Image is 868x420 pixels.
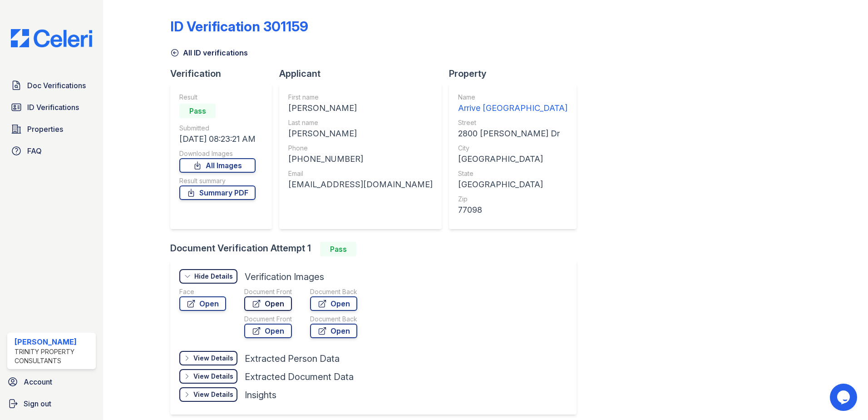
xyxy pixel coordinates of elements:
[4,29,99,47] img: CE_Logo_Blue-a8612792a0a2168367f1c8372b55b34899dd931a85d93a1a3d3e32e68fde9ad4.png
[179,158,256,173] a: All Images
[4,373,99,391] a: Account
[458,144,567,153] div: City
[288,93,433,102] div: First name
[170,18,308,35] div: ID Verification 301159
[288,153,433,165] div: [PHONE_NUMBER]
[458,93,567,102] div: Name
[193,372,233,381] div: View Details
[310,296,357,311] a: Open
[179,104,216,118] div: Pass
[458,153,567,165] div: [GEOGRAPHIC_DATA]
[27,102,79,113] span: ID Verifications
[179,185,256,200] a: Summary PDF
[15,347,92,365] div: Trinity Property Consultants
[7,98,96,116] a: ID Verifications
[194,272,233,281] div: Hide Details
[15,336,92,347] div: [PERSON_NAME]
[244,324,292,338] a: Open
[449,67,584,80] div: Property
[458,127,567,140] div: 2800 [PERSON_NAME] Dr
[458,178,567,191] div: [GEOGRAPHIC_DATA]
[244,296,292,311] a: Open
[7,120,96,138] a: Properties
[24,376,52,387] span: Account
[458,169,567,178] div: State
[27,145,42,156] span: FAQ
[458,195,567,204] div: Zip
[830,384,859,411] iframe: chat widget
[179,93,256,102] div: Result
[170,67,279,80] div: Verification
[179,287,226,296] div: Face
[310,315,357,324] div: Document Back
[288,127,433,140] div: [PERSON_NAME]
[320,242,356,256] div: Pass
[179,296,226,311] a: Open
[179,149,256,158] div: Download Images
[288,178,433,191] div: [EMAIL_ADDRESS][DOMAIN_NAME]
[179,176,256,185] div: Result summary
[288,102,433,115] div: [PERSON_NAME]
[245,352,340,365] div: Extracted Person Data
[245,370,354,383] div: Extracted Document Data
[244,287,292,296] div: Document Front
[193,354,233,363] div: View Details
[458,93,567,115] a: Name Arrive [GEOGRAPHIC_DATA]
[245,389,276,401] div: Insights
[179,133,256,145] div: [DATE] 08:23:21 AM
[310,324,357,338] a: Open
[170,242,584,256] div: Document Verification Attempt 1
[310,287,357,296] div: Document Back
[27,124,63,135] span: Properties
[7,76,96,95] a: Doc Verifications
[288,118,433,127] div: Last name
[7,142,96,160] a: FAQ
[279,67,449,80] div: Applicant
[288,144,433,153] div: Phone
[4,395,99,413] a: Sign out
[179,124,256,133] div: Submitted
[458,102,567,115] div: Arrive [GEOGRAPHIC_DATA]
[288,169,433,178] div: Email
[27,80,86,91] span: Doc Verifications
[193,390,233,399] div: View Details
[458,118,567,127] div: Street
[244,315,292,324] div: Document Front
[458,204,567,216] div: 77098
[24,398,51,409] span: Sign out
[170,47,248,58] a: All ID verifications
[245,270,324,283] div: Verification Images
